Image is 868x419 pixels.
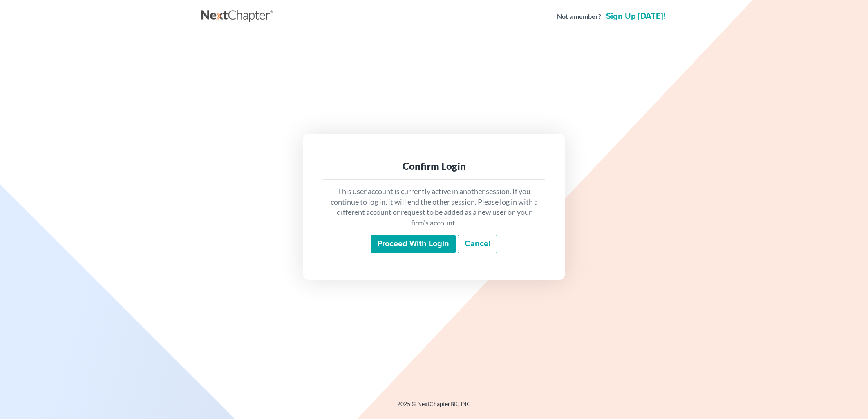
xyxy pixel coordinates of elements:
div: Confirm Login [329,160,539,173]
p: This user account is currently active in another session. If you continue to log in, it will end ... [329,186,539,228]
input: Proceed with login [371,235,456,254]
a: Sign up [DATE]! [604,12,667,20]
a: Cancel [458,235,497,254]
strong: Not a member? [557,12,601,21]
div: 2025 © NextChapterBK, INC [201,400,667,415]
